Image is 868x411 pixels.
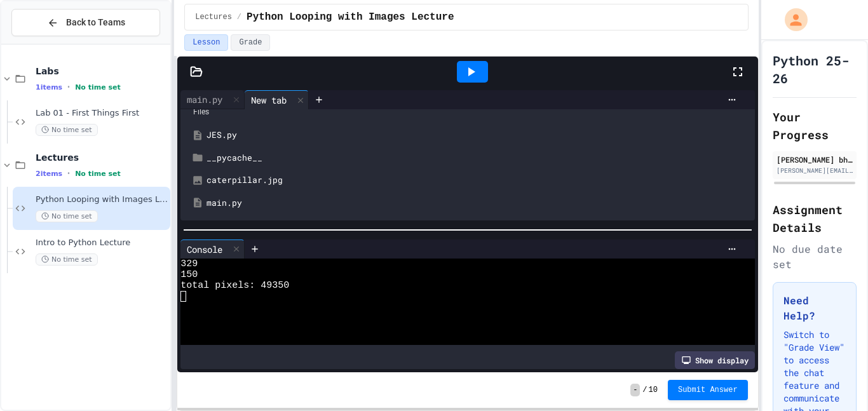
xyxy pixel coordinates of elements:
span: Lab 01 - First Things First [36,108,168,119]
div: __pycache__ [207,152,747,165]
span: • [67,168,70,179]
span: No time set [36,210,98,222]
span: / [642,385,647,395]
span: No time set [75,83,121,91]
span: • [67,82,70,92]
span: Python Looping with Images Lecture [36,194,168,205]
div: Files [187,100,748,124]
span: 150 [180,269,198,280]
button: Submit Answer [668,380,748,400]
div: No due date set [773,241,857,272]
div: main.py [180,90,245,109]
h1: Python 25-26 [773,51,857,87]
h3: Need Help? [783,293,846,323]
div: My Account [771,5,811,34]
span: Python Looping with Images Lecture [247,10,454,25]
div: main.py [207,197,747,210]
div: Console [180,239,245,259]
div: caterpillar.jpg [207,174,747,187]
span: Back to Teams [66,16,125,29]
button: Back to Teams [11,9,160,36]
span: 329 [180,259,198,269]
div: Console [180,243,229,256]
span: No time set [75,170,121,178]
span: total pixels: 49350 [180,280,289,291]
span: Lectures [195,12,232,22]
span: No time set [36,124,98,136]
div: Show display [675,351,755,369]
span: - [630,384,640,396]
span: 1 items [36,83,62,91]
div: New tab [245,90,309,109]
span: Submit Answer [678,385,738,395]
div: [PERSON_NAME] bhupanapdu sunkesula [776,154,853,165]
h2: Assignment Details [773,201,857,236]
span: 2 items [36,170,62,178]
span: Intro to Python Lecture [36,238,168,248]
span: 10 [649,385,658,395]
span: Labs [36,65,168,77]
div: main.py [180,93,229,106]
span: Lectures [36,152,168,163]
span: No time set [36,253,98,266]
div: [PERSON_NAME][EMAIL_ADDRESS][DOMAIN_NAME] [776,166,853,175]
button: Grade [231,34,270,51]
div: JES.py [207,129,747,142]
h2: Your Progress [773,108,857,144]
div: New tab [245,93,293,107]
button: Lesson [184,34,228,51]
span: / [237,12,241,22]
